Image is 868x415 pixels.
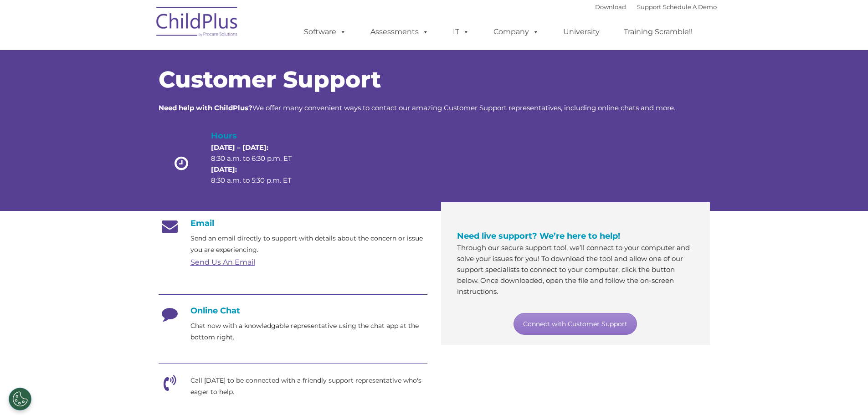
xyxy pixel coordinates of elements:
p: Send an email directly to support with details about the concern or issue you are experiencing. [190,233,427,256]
strong: [DATE] – [DATE]: [211,143,268,152]
p: Call [DATE] to be connected with a friendly support representative who's eager to help. [190,375,427,398]
a: Send Us An Email [190,258,255,266]
a: Download [595,3,626,10]
span: Need live support? We’re here to help! [457,231,620,241]
button: Cookies Settings [9,388,31,410]
a: Training Scramble!! [615,23,702,41]
a: Schedule A Demo [663,3,717,10]
strong: Need help with ChildPlus? [159,103,252,112]
h4: Online Chat [159,306,427,316]
span: Customer Support [159,66,381,93]
h4: Email [159,218,427,228]
h4: Hours [211,129,308,142]
p: Through our secure support tool, we’ll connect to your computer and solve your issues for you! To... [457,242,694,297]
span: We offer many convenient ways to contact our amazing Customer Support representatives, including ... [159,103,675,112]
img: ChildPlus by Procare Solutions [152,0,243,46]
a: University [554,23,609,41]
a: Software [295,23,355,41]
strong: [DATE]: [211,165,237,174]
iframe: Chat Widget [822,371,868,415]
p: Chat now with a knowledgable representative using the chat app at the bottom right. [190,320,427,343]
a: Company [484,23,548,41]
a: Support [637,3,661,10]
font: | [595,3,717,10]
a: Assessments [361,23,438,41]
a: IT [444,23,478,41]
p: 8:30 a.m. to 6:30 p.m. ET 8:30 a.m. to 5:30 p.m. ET [211,142,308,186]
a: Connect with Customer Support [514,313,637,335]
